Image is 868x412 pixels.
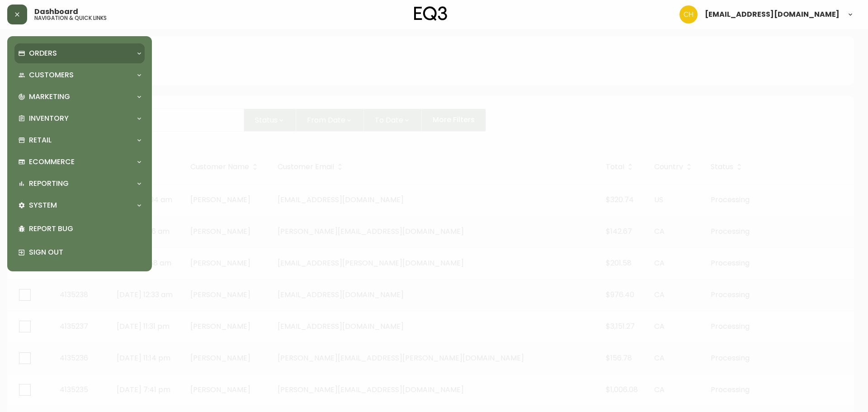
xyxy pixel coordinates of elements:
[29,70,74,80] p: Customers
[14,65,145,85] div: Customers
[29,247,141,257] p: Sign Out
[14,130,145,150] div: Retail
[14,241,145,264] div: Sign Out
[14,174,145,194] div: Reporting
[29,48,57,58] p: Orders
[14,195,145,215] div: System
[29,179,69,189] p: Reporting
[14,152,145,172] div: Ecommerce
[29,224,141,234] p: Report Bug
[29,157,75,167] p: Ecommerce
[29,114,69,123] p: Inventory
[679,5,698,24] img: 6288462cea190ebb98a2c2f3c744dd7e
[29,135,52,145] p: Retail
[29,92,70,102] p: Marketing
[14,87,145,107] div: Marketing
[14,217,145,241] div: Report Bug
[34,15,107,21] h5: navigation & quick links
[14,109,145,128] div: Inventory
[29,200,57,210] p: System
[414,6,448,21] img: logo
[14,43,145,63] div: Orders
[705,11,840,18] span: [EMAIL_ADDRESS][DOMAIN_NAME]
[34,8,78,15] span: Dashboard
